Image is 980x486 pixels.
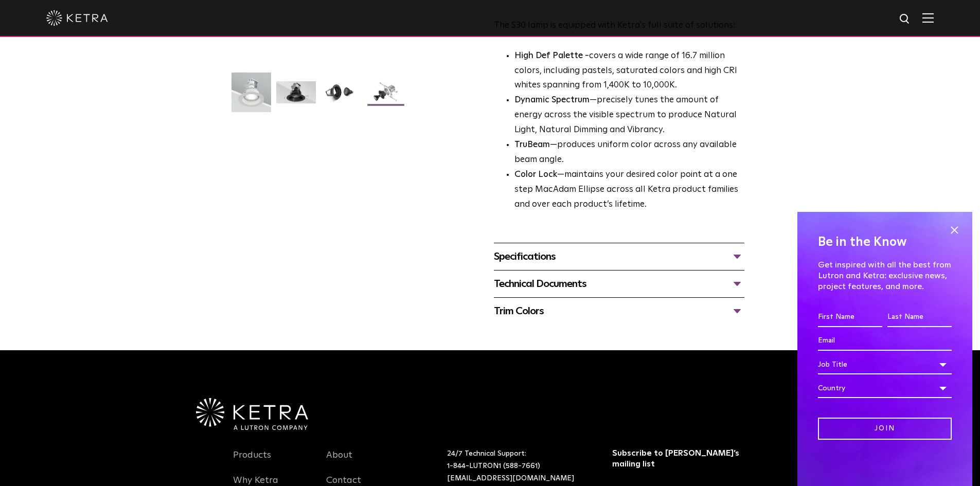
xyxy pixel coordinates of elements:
[447,462,540,470] a: 1-844-LUTRON1 (588-7661)
[276,81,316,111] img: S30 Halo Downlight_Hero_Black_Gradient
[447,475,574,482] a: [EMAIL_ADDRESS][DOMAIN_NAME]
[233,449,271,473] a: Products
[196,398,308,430] img: Ketra-aLutronCo_White_RGB
[514,138,744,168] li: —produces uniform color across any available beam angle.
[818,418,952,440] input: Join
[818,379,952,398] div: Country
[514,93,744,138] li: —precisely tunes the amount of energy across the visible spectrum to produce Natural Light, Natur...
[818,308,882,327] input: First Name
[818,331,952,351] input: Email
[818,355,952,374] div: Job Title
[46,10,108,26] img: ketra-logo-2019-white
[922,13,934,23] img: Hamburger%20Nav.svg
[818,260,952,292] p: Get inspired with all the best from Lutron and Ketra: exclusive news, project features, and more.
[447,448,586,484] p: 24/7 Technical Support:
[494,276,744,292] div: Technical Documents
[514,51,589,60] strong: High Def Palette -
[514,49,744,94] p: covers a wide range of 16.7 million colors, including pastels, saturated colors and high CRI whit...
[326,449,352,473] a: About
[321,81,361,111] img: S30 Halo Downlight_Table Top_Black
[887,308,952,327] input: Last Name
[612,448,744,470] h3: Subscribe to [PERSON_NAME]’s mailing list
[494,248,744,265] div: Specifications
[899,13,912,26] img: search icon
[514,96,590,104] strong: Dynamic Spectrum
[514,168,744,212] li: —maintains your desired color point at a one step MacAdam Ellipse across all Ketra product famili...
[231,73,271,120] img: S30-DownlightTrim-2021-Web-Square
[818,232,952,252] h4: Be in the Know
[494,303,744,319] div: Trim Colors
[366,81,405,111] img: S30 Halo Downlight_Exploded_Black
[514,140,550,149] strong: TruBeam
[514,170,557,179] strong: Color Lock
